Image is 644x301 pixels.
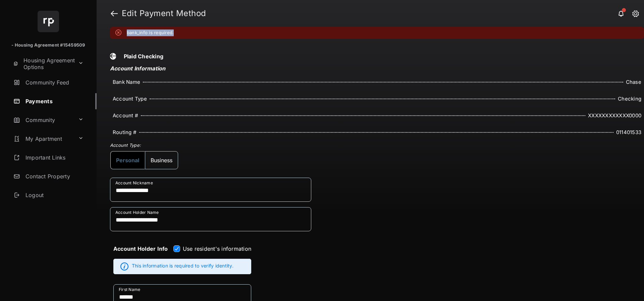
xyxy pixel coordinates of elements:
div: Account Type [110,94,150,100]
div: Routing # [110,128,139,133]
a: My Apartment [11,131,75,147]
div: XXXXXXXXXXXX0000 [585,111,644,116]
div: Chase [623,77,644,83]
span: This information is required to verify identity. [132,262,233,270]
p: - Housing Agreement #15459509 [11,42,85,49]
a: Community Feed [11,74,97,91]
button: Business [145,151,178,169]
span: Account Type: [110,142,141,148]
a: Housing Agreement Options [11,56,75,72]
strong: Edit Payment Method [122,9,206,17]
h4: Plaid Checking [110,52,644,60]
i: Account Information [110,65,166,72]
a: Contact Property [11,168,97,184]
em: bank_info is required. [127,29,174,36]
a: Payments [11,93,97,109]
button: Personal [110,151,145,169]
div: 011401533 [613,128,644,133]
a: Community [11,112,75,128]
div: Bank Name [110,77,143,83]
label: Use resident's information [183,245,251,252]
div: Account # [110,111,141,116]
a: Logout [11,187,97,203]
div: Checking [615,94,644,100]
a: Important Links [11,149,86,166]
img: svg+xml;base64,PHN2ZyB4bWxucz0iaHR0cDovL3d3dy53My5vcmcvMjAwMC9zdmciIHdpZHRoPSI2NCIgaGVpZ2h0PSI2NC... [38,11,59,32]
strong: Account Holder Info [113,245,168,264]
